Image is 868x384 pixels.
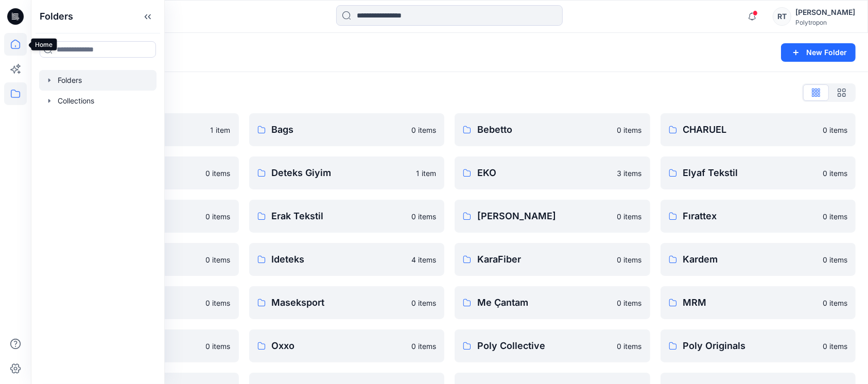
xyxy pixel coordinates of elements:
p: MRM [683,295,817,310]
p: 3 items [617,168,642,179]
a: Oxxo0 items [249,329,445,362]
p: 0 items [823,254,847,265]
p: 0 items [617,298,642,308]
p: 0 items [411,211,436,222]
p: EKO [477,166,611,180]
p: Deteks Giyim [272,166,410,180]
a: Ideteks4 items [249,243,445,276]
p: CHARUEL [683,123,817,137]
p: 0 items [206,168,231,179]
a: Maseksport0 items [249,286,445,319]
a: [PERSON_NAME]0 items [455,200,650,233]
a: Bags0 items [249,113,445,146]
button: New Folder [781,43,856,62]
p: 0 items [411,298,436,308]
p: 0 items [823,168,847,179]
p: 0 items [823,211,847,222]
p: Bebetto [477,123,611,137]
a: KaraFiber0 items [455,243,650,276]
a: Poly Collective0 items [455,329,650,362]
a: Kardem0 items [661,243,856,276]
p: 4 items [411,254,436,265]
div: RT [773,7,791,26]
a: MRM0 items [661,286,856,319]
p: 1 item [211,125,231,135]
p: 0 items [206,341,231,352]
p: Me Çantam [477,295,611,310]
p: 0 items [617,125,642,135]
p: Bags [272,123,406,137]
p: [PERSON_NAME] [477,209,611,223]
p: Maseksport [272,295,406,310]
p: 0 items [617,211,642,222]
p: KaraFiber [477,252,611,267]
p: 1 item [416,168,436,179]
a: Deteks Giyim1 item [249,156,445,189]
p: 0 items [411,341,436,352]
p: Erak Tekstil [272,209,406,223]
p: Poly Collective [477,339,611,353]
p: Kardem [683,252,817,267]
p: 0 items [206,211,231,222]
div: Polytropon [795,19,855,26]
a: Fırattex0 items [661,200,856,233]
p: Oxxo [272,339,406,353]
p: 0 items [206,254,231,265]
p: 0 items [411,125,436,135]
p: 0 items [617,341,642,352]
p: 0 items [823,341,847,352]
p: 0 items [823,298,847,308]
a: Bebetto0 items [455,113,650,146]
p: Elyaf Tekstil [683,166,817,180]
a: CHARUEL0 items [661,113,856,146]
a: Elyaf Tekstil0 items [661,156,856,189]
div: [PERSON_NAME] [795,6,855,19]
p: Fırattex [683,209,817,223]
a: Me Çantam0 items [455,286,650,319]
p: Ideteks [272,252,406,267]
p: 0 items [617,254,642,265]
a: Poly Originals0 items [661,329,856,362]
a: EKO3 items [455,156,650,189]
p: 0 items [206,298,231,308]
p: 0 items [823,125,847,135]
a: Erak Tekstil0 items [249,200,445,233]
p: Poly Originals [683,339,817,353]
